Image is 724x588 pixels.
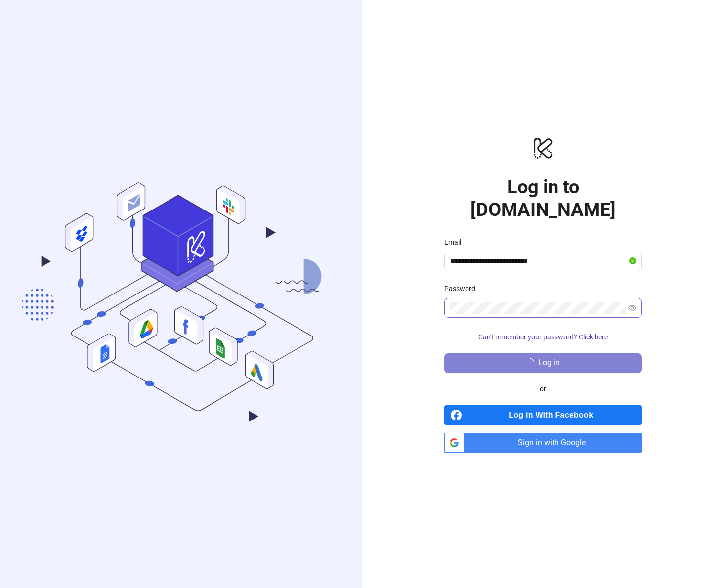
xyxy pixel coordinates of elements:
label: Password [444,283,482,294]
span: loading [525,357,536,368]
span: Can't remember your password? Click here [478,333,608,341]
input: Password [450,302,626,314]
input: Email [450,255,627,267]
span: Sign in with Google [468,433,642,453]
label: Email [444,237,468,248]
a: Log in With Facebook [444,405,642,425]
span: Log in With Facebook [466,405,642,425]
a: Sign in with Google [444,433,642,453]
a: Can't remember your password? Click here [444,333,642,341]
span: Log in [538,358,560,367]
button: Can't remember your password? Click here [444,330,642,345]
span: eye [628,304,636,312]
h1: Log in to [DOMAIN_NAME] [444,175,642,221]
span: or [532,383,554,394]
button: Log in [444,353,642,373]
